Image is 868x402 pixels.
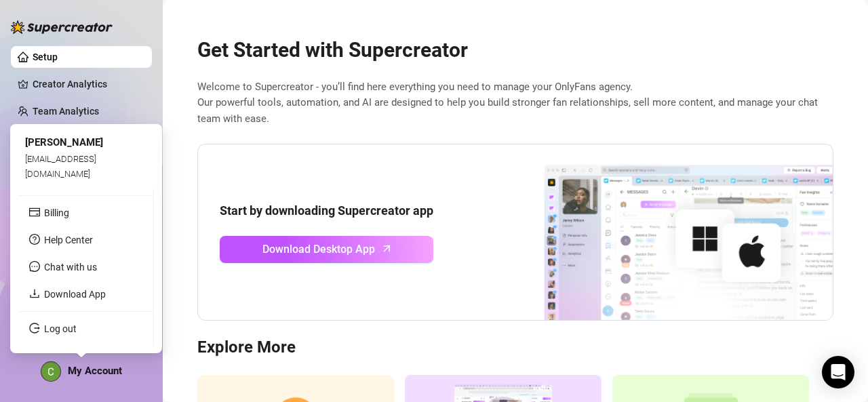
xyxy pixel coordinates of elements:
[197,337,833,359] h3: Explore More
[379,241,395,256] span: arrow-up
[44,262,97,273] span: Chat with us
[25,136,103,148] span: [PERSON_NAME]
[197,37,833,63] h2: Get Started with Supercreator
[822,356,854,388] div: Open Intercom Messenger
[44,323,77,334] a: Log out
[11,20,113,34] img: logo-BBDzfeDw.svg
[44,207,69,218] a: Billing
[18,318,153,340] li: Log out
[220,203,433,218] strong: Start by downloading Supercreator app
[494,144,833,321] img: download app
[33,106,99,117] a: Team Analytics
[41,362,60,381] img: ACg8ocL94oiKULf_8bcnQSHJr4MaPk2BSnL1dfVUfY_8hc3bIY_AUw=s96-c
[220,236,433,263] a: Download Desktop Apparrow-up
[29,261,40,272] span: message
[262,241,375,258] span: Download Desktop App
[44,235,93,245] a: Help Center
[25,153,96,178] span: [EMAIL_ADDRESS][DOMAIN_NAME]
[18,202,153,224] li: Billing
[68,365,122,377] span: My Account
[33,52,58,62] a: Setup
[33,73,141,95] a: Creator Analytics
[197,79,833,127] span: Welcome to Supercreator - you’ll find here everything you need to manage your OnlyFans agency. Ou...
[44,289,106,300] a: Download App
